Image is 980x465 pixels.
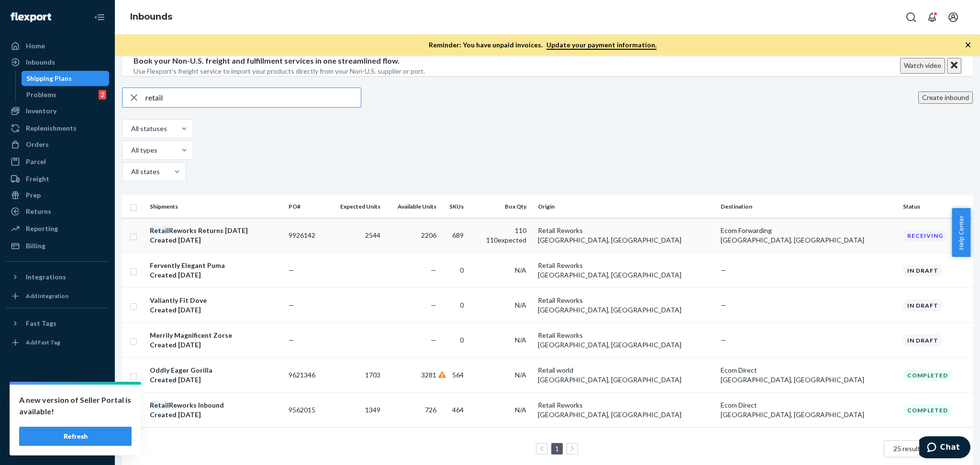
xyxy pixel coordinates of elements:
td: 9621346 [285,358,326,393]
iframe: Opens a widget where you can chat to one of our agents [919,436,970,460]
button: Fast Tags [6,316,109,331]
div: In draft [903,299,943,311]
div: Retail world [538,365,713,375]
span: 0 [460,266,464,274]
button: Integrations [6,269,109,285]
span: 689 [452,231,464,239]
a: Prep [6,188,109,203]
span: N/A [515,336,526,344]
em: Retail [150,401,169,409]
div: Completed [903,369,952,381]
th: Shipments [146,195,285,218]
div: Ecom Forwarding [721,226,896,235]
span: — [431,301,436,309]
p: Use Flexport’s freight service to import your products directly from your Non-U.S. supplier or port. [134,66,425,76]
div: Shipping Plans [26,74,72,83]
td: 9562015 [285,393,326,428]
button: Open account menu [944,8,963,27]
th: Available Units [384,195,440,218]
span: 25 results per page [893,444,951,453]
th: Box Qty [471,195,534,218]
span: — [431,266,436,274]
div: 2 [99,90,106,100]
span: [GEOGRAPHIC_DATA], [GEOGRAPHIC_DATA] [721,236,864,244]
div: Created [DATE] [150,410,224,420]
div: Returns [26,207,51,216]
div: Prep [26,190,41,200]
span: 726 [425,406,436,414]
a: Help Center [6,422,109,437]
div: Ecom Direct [721,400,896,410]
div: Retail Reworks [538,400,713,410]
div: Fast Tags [26,319,56,328]
div: Created [DATE] [150,375,212,385]
a: Page 1 is your current page [553,444,561,453]
div: Completed [903,404,952,416]
div: Reworks Inbound [150,400,224,410]
div: Inbounds [26,57,55,67]
button: Talk to Support [6,406,109,421]
div: Integrations [26,272,66,282]
a: Problems2 [22,87,110,102]
div: Valiantly Fit Dove [150,296,207,305]
span: — [721,266,726,274]
p: Book your Non-U.S. freight and fulfillment services in one streamlined flow. [134,55,425,66]
span: [GEOGRAPHIC_DATA], [GEOGRAPHIC_DATA] [538,410,681,419]
div: Freight [26,174,49,184]
a: Reporting [6,221,109,236]
th: SKUs [440,195,471,218]
span: N/A [515,301,526,309]
button: Refresh [19,427,132,446]
span: — [289,301,294,309]
ol: breadcrumbs [122,3,180,31]
a: Orders [6,137,109,152]
span: 1703 [365,371,380,379]
img: Flexport logo [11,12,51,22]
span: 2206 [421,231,436,239]
a: Replenishments [6,121,109,136]
a: Inventory [6,103,109,119]
span: 3281 [421,371,436,379]
th: Status [899,195,973,218]
span: N/A [515,406,526,414]
div: Retail Reworks [538,261,713,270]
input: All states [130,167,131,177]
span: — [289,266,294,274]
span: — [289,336,294,344]
p: Reminder: You have unpaid invoices. [429,40,657,50]
div: Created [DATE] [150,235,248,245]
span: 0 [460,336,464,344]
div: Problems [26,90,56,100]
a: Returns [6,204,109,219]
th: Destination [717,195,900,218]
span: [GEOGRAPHIC_DATA], [GEOGRAPHIC_DATA] [538,271,681,279]
div: Add Fast Tag [26,338,60,346]
em: Retail [150,226,169,234]
span: 564 [452,371,464,379]
span: [GEOGRAPHIC_DATA], [GEOGRAPHIC_DATA] [538,341,681,349]
a: Inbounds [130,11,172,22]
div: In draft [903,334,943,346]
button: Close Navigation [90,8,109,27]
span: 464 [452,406,464,414]
a: Billing [6,238,109,254]
div: Retail Reworks [538,331,713,340]
p: A new version of Seller Portal is available! [19,394,132,417]
div: Parcel [26,157,46,166]
a: Inbounds [6,55,109,70]
div: Reporting [26,224,58,233]
button: Create inbound [918,91,973,104]
input: All statuses [130,124,131,133]
div: Receiving [903,230,947,242]
span: N/A [515,266,526,274]
div: Created [DATE] [150,340,232,350]
div: Fervently Elegant Puma [150,261,225,270]
span: [GEOGRAPHIC_DATA], [GEOGRAPHIC_DATA] [721,410,864,419]
th: Origin [534,195,717,218]
div: 110 [475,226,526,235]
div: Reworks Returns [DATE] [150,226,248,235]
div: Oddly Eager Gorilla [150,365,212,375]
a: Add Fast Tag [6,335,109,350]
th: Expected Units [326,195,384,218]
span: 1349 [365,406,380,414]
